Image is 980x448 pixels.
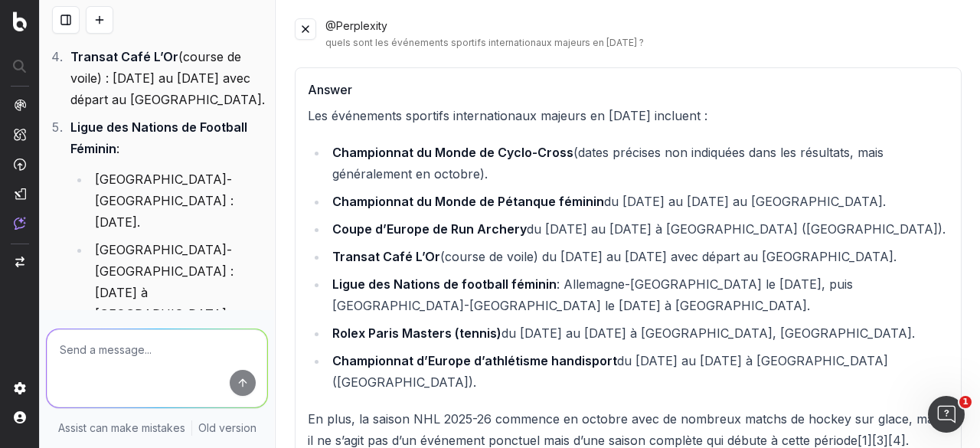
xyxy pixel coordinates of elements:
li: [GEOGRAPHIC_DATA]-[GEOGRAPHIC_DATA] : [DATE]. [90,168,268,233]
li: du [DATE] au [DATE] à [GEOGRAPHIC_DATA] ([GEOGRAPHIC_DATA]). [328,350,949,393]
img: My account [14,411,26,423]
div: quels sont les événements sportifs internationaux majeurs en [DATE] ? [325,37,962,49]
li: (course de voile) : [DATE] au [DATE] avec départ au [GEOGRAPHIC_DATA]. [66,46,268,110]
li: (dates précises non indiquées dans les résultats, mais généralement en octobre). [328,142,949,185]
div: @Perplexity [325,18,962,49]
img: Studio [14,188,26,200]
img: Analytics [14,99,26,111]
li: (course de voile) du [DATE] au [DATE] avec départ au [GEOGRAPHIC_DATA]. [328,246,949,267]
p: Assist can make mistakes [58,420,185,436]
li: du [DATE] au [DATE] à [GEOGRAPHIC_DATA], [GEOGRAPHIC_DATA]. [328,322,949,344]
h3: Answer [308,80,949,99]
li: [GEOGRAPHIC_DATA]-[GEOGRAPHIC_DATA] : [DATE] à [GEOGRAPHIC_DATA]. [90,239,268,325]
strong: Coupe d’Europe de Run Archery [332,221,527,237]
strong: Championnat du Monde de Pétanque féminin [332,194,604,209]
li: du [DATE] au [DATE] à [GEOGRAPHIC_DATA] ([GEOGRAPHIC_DATA]). [328,218,949,240]
p: Les événements sportifs internationaux majeurs en [DATE] incluent : [308,105,949,126]
img: Botify logo [13,11,27,31]
strong: Transat Café L’Or [70,49,178,64]
strong: Transat Café L’Or [332,249,440,264]
strong: Ligue des Nations de football féminin [332,276,557,292]
img: Switch project [15,257,24,267]
strong: Ligue des Nations de Football Féminin [70,119,250,156]
strong: Championnat du Monde de Cyclo-Cross [332,145,573,160]
img: Activation [14,158,26,171]
a: Old version [198,420,256,436]
li: : [66,116,268,325]
span: 1 [959,396,972,408]
img: Assist [14,217,26,230]
iframe: Intercom live chat [928,396,965,433]
img: Intelligence [14,128,26,141]
strong: Championnat d’Europe d’athlétisme handisport [332,353,617,368]
strong: Rolex Paris Masters (tennis) [332,325,501,341]
img: Setting [14,382,26,394]
li: : Allemagne-[GEOGRAPHIC_DATA] le [DATE], puis [GEOGRAPHIC_DATA]-[GEOGRAPHIC_DATA] le [DATE] à [GE... [328,273,949,316]
li: du [DATE] au [DATE] au [GEOGRAPHIC_DATA]. [328,191,949,212]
